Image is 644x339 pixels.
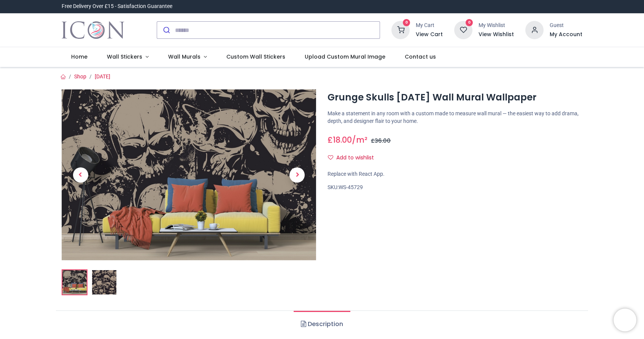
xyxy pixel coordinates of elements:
[95,73,110,80] a: [DATE]
[328,134,352,145] span: £
[62,3,172,10] div: Free Delivery Over £15 - Satisfaction Guarantee
[62,115,100,234] a: Previous
[339,184,363,190] span: WS-45729
[333,134,352,145] span: 18.00
[107,53,142,60] span: Wall Stickers
[159,47,217,67] a: Wall Murals
[423,3,582,10] iframe: Customer reviews powered by Trustpilot
[405,53,436,60] span: Contact us
[403,19,410,26] sup: 0
[157,22,175,38] button: Submit
[479,22,514,29] div: My Wishlist
[73,167,88,183] span: Previous
[62,89,316,260] img: Grunge Skulls Halloween Wall Mural Wallpaper
[391,27,410,33] a: 0
[92,270,116,294] img: WS-45729-02
[416,22,443,29] div: My Cart
[550,31,582,38] a: My Account
[328,91,582,104] h1: Grunge Skulls [DATE] Wall Mural Wallpaper
[328,151,380,164] button: Add to wishlistAdd to wishlist
[614,309,636,331] iframe: Brevo live chat
[328,110,582,125] p: Make a statement in any room with a custom made to measure wall mural — the easiest way to add dr...
[466,19,473,26] sup: 0
[479,31,514,38] a: View Wishlist
[62,270,87,294] img: Grunge Skulls Halloween Wall Mural Wallpaper
[550,22,582,29] div: Guest
[416,31,443,38] a: View Cart
[278,115,316,234] a: Next
[74,73,86,80] a: Shop
[97,47,159,67] a: Wall Stickers
[375,137,391,145] span: 36.00
[62,19,124,41] a: Logo of Icon Wall Stickers
[305,53,385,60] span: Upload Custom Mural Image
[168,53,200,60] span: Wall Murals
[328,184,582,191] div: SKU:
[62,19,124,41] img: Icon Wall Stickers
[328,170,582,178] div: Replace with React App.
[352,134,367,145] span: /m²
[371,137,391,145] span: £
[289,167,305,183] span: Next
[294,311,350,337] a: Description
[454,27,472,33] a: 0
[328,155,333,160] i: Add to wishlist
[71,53,87,60] span: Home
[226,53,285,60] span: Custom Wall Stickers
